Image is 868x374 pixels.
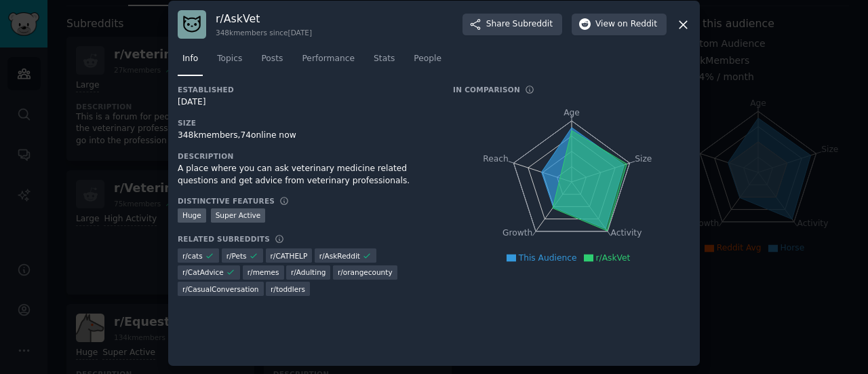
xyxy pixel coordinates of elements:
[178,96,434,109] div: [DATE]
[178,196,275,206] h3: Distinctive Features
[409,48,446,76] a: People
[178,85,434,94] h3: Established
[462,14,562,35] button: ShareSubreddit
[178,234,270,244] h3: Related Subreddits
[178,163,434,187] div: A place where you can ask veterinary medicine related questions and get advice from veterinary pr...
[178,48,203,76] a: Info
[178,130,434,142] div: 348k members, 74 online now
[572,14,667,35] button: Viewon Reddit
[211,208,266,223] div: Super Active
[338,267,393,277] span: r/ orangecounty
[513,18,553,31] span: Subreddit
[271,284,305,294] span: r/ toddlers
[216,12,312,26] h3: r/ AskVet
[635,154,652,164] tspan: Size
[374,53,395,65] span: Stats
[519,253,577,263] span: This Audience
[261,53,283,65] span: Posts
[291,267,325,277] span: r/ Adulting
[502,228,532,238] tspan: Growth
[564,108,580,117] tspan: Age
[595,18,657,31] span: View
[256,48,288,76] a: Posts
[248,267,279,277] span: r/ memes
[212,48,247,76] a: Topics
[217,53,242,65] span: Topics
[618,18,657,31] span: on Reddit
[178,10,206,39] img: AskVet
[369,48,399,76] a: Stats
[483,154,509,164] tspan: Reach
[271,251,308,261] span: r/ CATHELP
[486,18,553,31] span: Share
[297,48,359,76] a: Performance
[178,118,434,128] h3: Size
[414,53,441,65] span: People
[596,253,631,263] span: r/AskVet
[216,28,312,37] div: 348k members since [DATE]
[178,151,434,161] h3: Description
[178,208,206,223] div: Huge
[182,53,198,65] span: Info
[182,267,224,277] span: r/ CatAdvice
[182,251,203,261] span: r/ cats
[182,284,259,294] span: r/ CasualConversation
[611,228,642,238] tspan: Activity
[319,251,360,261] span: r/ AskReddit
[302,53,355,65] span: Performance
[453,85,520,94] h3: In Comparison
[226,251,247,261] span: r/ Pets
